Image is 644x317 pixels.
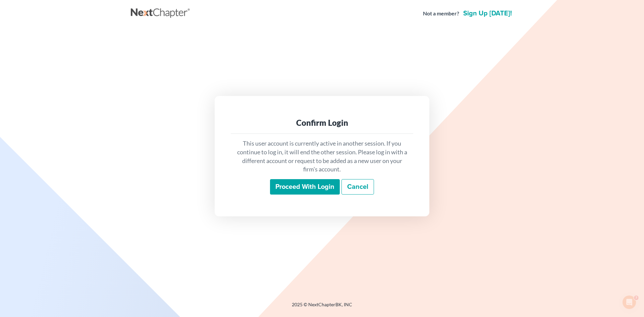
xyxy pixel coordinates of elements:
[270,179,340,195] input: Proceed with login
[621,294,637,310] iframe: Intercom live chat
[462,10,513,17] a: Sign up [DATE]!
[423,10,459,17] strong: Not a member?
[131,301,513,313] div: 2025 © NextChapterBK, INC
[635,294,640,300] span: 3
[341,179,374,195] a: Cancel
[236,139,408,174] p: This user account is currently active in another session. If you continue to log in, it will end ...
[236,117,408,128] div: Confirm Login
